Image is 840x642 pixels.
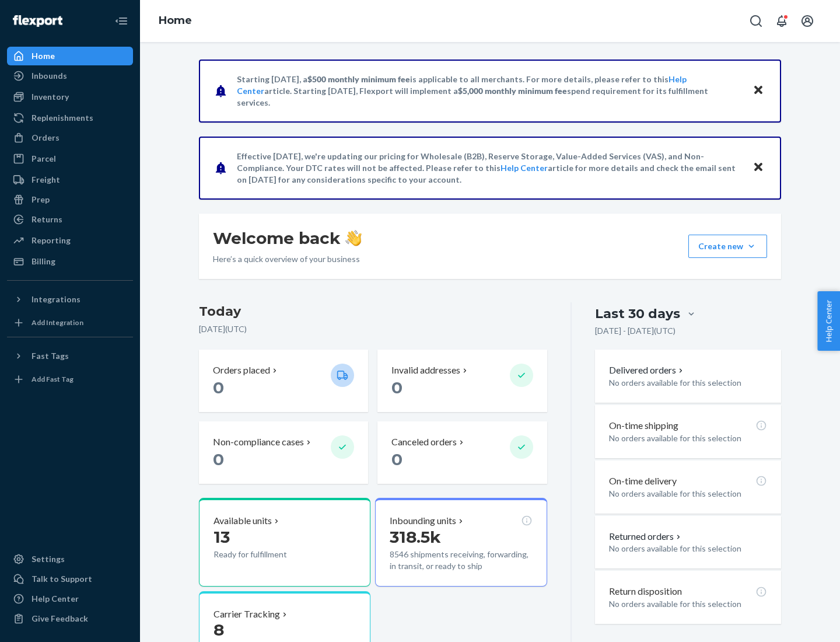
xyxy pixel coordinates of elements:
[501,163,548,173] a: Help Center
[7,347,133,365] button: Fast Tags
[32,294,80,305] div: Integrations
[110,9,133,33] button: Close Navigation
[32,593,79,605] div: Help Center
[7,190,133,209] a: Prep
[391,435,457,449] p: Canceled orders
[213,364,270,377] p: Orders placed
[609,377,767,389] p: No orders available for this selection
[7,109,133,127] a: Replenishments
[609,585,682,598] p: Return disposition
[7,313,133,332] a: Add Integration
[32,174,60,186] div: Freight
[213,253,362,265] p: Here’s a quick overview of your business
[32,374,73,384] div: Add Fast Tag
[213,514,272,528] p: Available units
[7,170,133,189] a: Freight
[32,573,92,585] div: Talk to Support
[32,214,62,225] div: Returns
[609,543,767,554] p: No orders available for this selection
[391,378,402,397] span: 0
[13,15,62,27] img: Flexport logo
[609,530,683,543] button: Returned orders
[213,620,224,640] span: 8
[377,350,547,412] button: Invalid addresses 0
[213,549,321,560] p: Ready for fulfillment
[609,432,767,444] p: No orders available for this selection
[32,153,56,165] div: Parcel
[7,252,133,271] a: Billing
[7,290,133,309] button: Integrations
[32,132,60,144] div: Orders
[7,570,133,588] a: Talk to Support
[213,527,230,547] span: 13
[390,514,456,528] p: Inbounding units
[458,86,567,96] span: $5,000 monthly minimum fee
[32,553,65,565] div: Settings
[7,231,133,250] a: Reporting
[213,608,280,621] p: Carrier Tracking
[390,549,532,572] p: 8546 shipments receiving, forwarding, in transit, or ready to ship
[7,589,133,608] a: Help Center
[609,364,685,377] button: Delivered orders
[32,256,55,267] div: Billing
[7,550,133,568] a: Settings
[32,70,67,82] div: Inbounds
[391,364,460,377] p: Invalid addresses
[7,47,133,65] a: Home
[375,498,547,587] button: Inbounding units318.5k8546 shipments receiving, forwarding, in transit, or ready to ship
[796,9,819,33] button: Open account menu
[237,151,741,186] p: Effective [DATE], we're updating our pricing for Wholesale (B2B), Reserve Storage, Value-Added Se...
[751,82,766,99] button: Close
[32,91,69,103] div: Inventory
[149,4,201,38] ol: breadcrumbs
[32,194,50,205] div: Prep
[213,435,304,449] p: Non-compliance cases
[32,350,69,362] div: Fast Tags
[213,228,362,249] h1: Welcome back
[595,305,680,323] div: Last 30 days
[7,609,133,628] button: Give Feedback
[32,235,71,246] div: Reporting
[32,317,83,327] div: Add Integration
[377,421,547,484] button: Canceled orders 0
[817,291,840,351] button: Help Center
[7,67,133,85] a: Inbounds
[7,210,133,229] a: Returns
[213,449,224,469] span: 0
[391,449,402,469] span: 0
[32,613,88,624] div: Give Feedback
[609,419,678,432] p: On-time shipping
[751,159,766,176] button: Close
[7,370,133,389] a: Add Fast Tag
[609,598,767,610] p: No orders available for this selection
[213,378,224,397] span: 0
[595,325,675,337] p: [DATE] - [DATE] ( UTC )
[7,149,133,168] a: Parcel
[237,74,741,109] p: Starting [DATE], a is applicable to all merchants. For more details, please refer to this article...
[159,14,192,27] a: Home
[609,488,767,500] p: No orders available for this selection
[345,230,362,246] img: hand-wave emoji
[199,350,368,412] button: Orders placed 0
[32,112,93,124] div: Replenishments
[7,88,133,106] a: Inventory
[7,128,133,147] a: Orders
[744,9,768,33] button: Open Search Box
[199,323,547,335] p: [DATE] ( UTC )
[199,421,368,484] button: Non-compliance cases 0
[688,235,767,258] button: Create new
[199,302,547,321] h3: Today
[32,50,55,62] div: Home
[199,498,370,587] button: Available units13Ready for fulfillment
[390,527,441,547] span: 318.5k
[307,74,410,84] span: $500 monthly minimum fee
[770,9,793,33] button: Open notifications
[609,474,677,488] p: On-time delivery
